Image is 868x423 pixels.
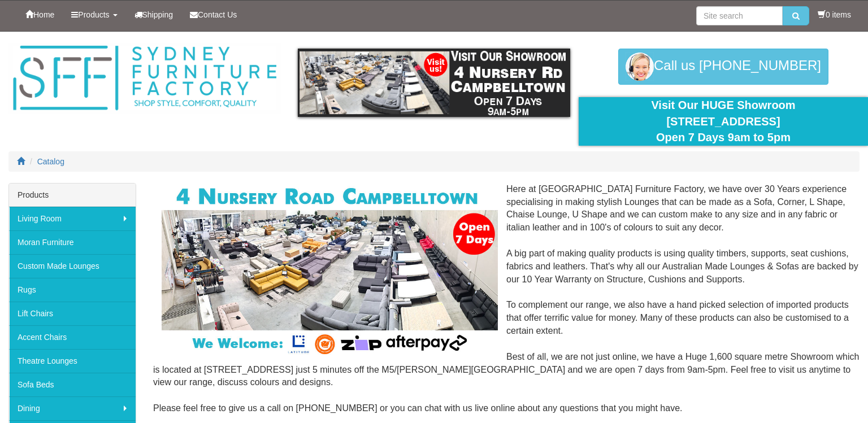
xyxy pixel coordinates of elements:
a: Rugs [9,278,136,302]
a: Moran Furniture [9,230,136,254]
a: Custom Made Lounges [9,254,136,278]
div: Visit Our HUGE Showroom [STREET_ADDRESS] Open 7 Days 9am to 5pm [587,97,860,146]
a: Theatre Lounges [9,349,136,373]
a: Living Room [9,207,136,230]
div: Products [9,184,136,207]
span: Home [33,10,54,19]
img: Corner Modular Lounges [162,183,498,357]
li: 0 items [818,9,851,20]
input: Site search [696,6,783,25]
a: Lift Chairs [9,302,136,325]
span: Products [78,10,109,19]
a: Dining [9,396,136,420]
a: Catalog [37,157,64,166]
a: Accent Chairs [9,325,136,349]
span: Contact Us [198,10,237,19]
a: Contact Us [181,1,245,29]
span: Shipping [142,10,173,19]
a: Products [63,1,125,29]
img: Sydney Furniture Factory [8,43,281,114]
img: showroom.gif [298,49,570,117]
a: Home [17,1,63,29]
a: Shipping [126,1,182,29]
a: Sofa Beds [9,373,136,396]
